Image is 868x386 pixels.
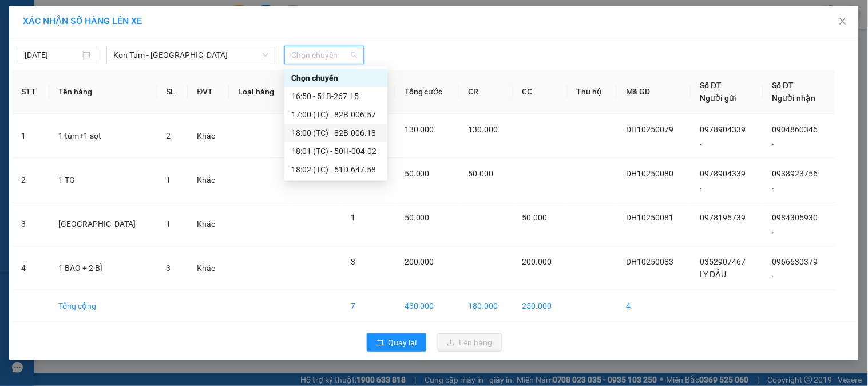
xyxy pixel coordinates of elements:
[291,145,381,157] div: 18:01 (TC) - 50H-004.02
[395,70,459,114] th: Tổng cước
[342,290,395,322] td: 7
[405,213,430,222] span: 50.000
[98,23,279,37] div: .
[700,169,746,178] span: 0978904339
[12,246,49,290] td: 4
[23,15,142,26] span: XÁC NHẬN SỐ HÀNG LÊN XE
[262,52,269,58] span: down
[10,11,27,23] span: Gửi:
[772,213,818,222] span: 0984305930
[772,182,775,191] span: .
[49,290,157,322] td: Tổng cộng
[395,290,459,322] td: 430.000
[10,23,90,37] div: LY ĐẬU
[351,257,355,266] span: 3
[838,17,847,26] span: close
[772,137,775,147] span: .
[166,219,171,229] span: 1
[405,169,430,178] span: 50.000
[291,46,357,64] span: Chọn chuyến
[98,10,279,23] div: BX Miền Đông
[291,90,381,103] div: 16:50 - 51B-267.15
[700,81,722,90] span: Số ĐT
[513,70,568,114] th: CC
[626,169,673,178] span: DH10250080
[188,246,229,290] td: Khác
[98,66,279,86] span: [DEMOGRAPHIC_DATA]
[772,226,775,235] span: .
[772,125,818,134] span: 0904860346
[188,158,229,202] td: Khác
[98,53,114,65] span: DĐ:
[405,257,434,266] span: 200.000
[772,257,818,266] span: 0966630379
[166,263,171,273] span: 3
[229,70,290,114] th: Loại hàng
[459,70,513,114] th: CR
[291,163,381,176] div: 18:02 (TC) - 51D-647.58
[25,49,80,61] input: 12/10/2025
[188,202,229,246] td: Khác
[568,70,617,114] th: Thu hộ
[827,6,859,38] button: Close
[700,93,737,103] span: Người gửi
[188,70,229,114] th: ĐVT
[291,72,381,84] div: Chọn chuyến
[49,70,157,114] th: Tên hàng
[626,213,673,222] span: DH10250081
[438,333,502,352] button: uploadLên hàng
[626,257,673,266] span: DH10250083
[522,257,552,266] span: 200.000
[12,70,49,114] th: STT
[376,338,384,348] span: rollback
[157,70,188,114] th: SL
[367,333,426,352] button: rollbackQuay lại
[12,158,49,202] td: 2
[700,257,746,266] span: 0352907467
[98,11,125,23] span: Nhận:
[98,37,279,53] div: 0966630379
[626,125,673,134] span: DH10250079
[12,202,49,246] td: 3
[351,213,355,222] span: 1
[513,290,568,322] td: 250.000
[772,169,818,178] span: 0938923756
[700,182,703,191] span: .
[617,290,691,322] td: 4
[284,69,387,87] div: Chọn chuyến
[166,175,171,184] span: 1
[49,114,157,158] td: 1 túm+1 sọt
[468,169,493,178] span: 50.000
[700,270,727,279] span: LY ĐẬU
[10,10,90,23] div: VP Đắk Hà
[522,213,548,222] span: 50.000
[188,114,229,158] td: Khác
[49,246,157,290] td: 1 BAO + 2 BÌ
[700,137,703,147] span: .
[10,37,90,53] div: 0352907467
[291,127,381,139] div: 18:00 (TC) - 82B-006.18
[617,70,691,114] th: Mã GD
[389,336,417,349] span: Quay lại
[405,125,434,134] span: 130.000
[700,213,746,222] span: 0978195739
[166,131,171,140] span: 2
[468,125,498,134] span: 130.000
[700,125,746,134] span: 0978904339
[772,270,775,279] span: .
[772,81,794,90] span: Số ĐT
[49,202,157,246] td: [GEOGRAPHIC_DATA]
[113,46,268,64] span: Kon Tum - Sài Gòn
[49,158,157,202] td: 1 TG
[12,114,49,158] td: 1
[291,108,381,121] div: 17:00 (TC) - 82B-006.57
[772,93,816,103] span: Người nhận
[459,290,513,322] td: 180.000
